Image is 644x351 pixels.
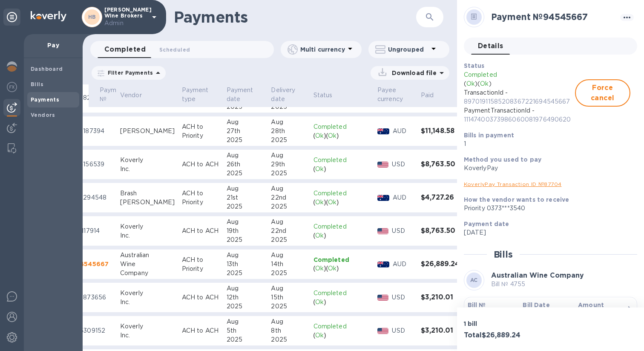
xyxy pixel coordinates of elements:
p: Ok [466,79,475,88]
p: Status [313,91,333,100]
div: 19th [227,226,264,235]
div: 26th [227,160,264,169]
img: Foreign exchange [7,82,17,92]
p: Filter Payments [104,69,153,76]
h3: $26,889.24 [421,260,460,268]
b: Method you used to pay [464,156,541,163]
p: USD [392,293,414,302]
span: Vendor [120,91,153,100]
img: AUD [377,128,389,134]
div: Aug [227,218,264,226]
div: 29th [271,160,306,169]
h1: Payments [174,8,416,26]
p: Vendor [120,91,142,100]
div: ( ) [313,165,371,174]
div: Aug [271,284,306,293]
p: 11147400373986060081976490620 [464,115,575,124]
b: AC [470,277,478,283]
div: 21st [227,193,264,202]
img: Logo [31,11,66,21]
div: Aug [227,151,264,160]
button: Force cancel [575,79,630,107]
p: Pay [31,41,76,49]
p: 79294548 [75,193,113,202]
span: Scheduled [159,45,190,54]
p: Completed [313,289,371,298]
div: 2025 [227,169,264,178]
div: 2025 [227,302,264,311]
p: Completed [313,255,371,264]
div: 15th [271,293,306,302]
b: Bills in payment [464,132,514,139]
div: Aug [271,218,306,226]
p: Payee currency [377,86,403,104]
p: Ok [328,131,336,140]
p: ACH to ACH [182,226,220,235]
p: 95187394 [75,127,113,136]
p: Ok [315,264,324,273]
img: AUD [377,195,389,201]
img: USD [377,295,389,301]
b: How the vendor wants to receive [464,196,569,203]
p: Ok [315,198,324,207]
p: USD [392,326,414,335]
div: Company [120,269,175,278]
p: Completed [464,70,575,79]
div: Aug [227,317,264,326]
div: Unpin categories [3,9,20,26]
div: 28th [271,127,306,136]
div: Aug [271,251,306,260]
p: TransactionId - [464,88,575,106]
div: Inc. [120,231,175,240]
p: Ok [315,165,324,174]
span: Payment type [182,86,220,104]
p: ACH to ACH [182,293,220,302]
b: Payments [31,96,59,103]
p: Admin [104,19,147,28]
h3: $4,727.26 [421,194,460,202]
div: Brash [120,189,175,198]
div: 2025 [271,335,306,344]
div: Wine [120,260,175,269]
p: USD [392,160,414,169]
b: Status [464,62,485,69]
button: Bill №Bill DateAmount [464,297,637,326]
div: 13th [227,260,264,269]
p: Download file [388,69,437,77]
p: Ok [315,331,324,340]
p: 1 [464,139,630,148]
span: Details [478,40,503,52]
div: Aug [271,184,306,193]
div: 2025 [271,136,306,145]
div: Koverly [120,322,175,331]
div: Inc. [120,165,175,174]
p: ACH to ACH [182,326,220,335]
div: 8th [271,326,306,335]
div: ( ) [313,331,371,340]
div: 5th [227,326,264,335]
p: Payment № [100,86,126,104]
div: ( ) ( ) [313,264,371,273]
div: [PERSON_NAME] [120,198,175,207]
img: AUD [377,261,389,267]
div: Koverly [120,289,175,298]
div: 2025 [271,302,306,311]
span: Completed [104,44,146,55]
p: 94545667 [75,260,113,268]
p: Bill № 4755 [491,280,584,289]
p: Ungrouped [388,45,428,54]
p: ACH to Priority [182,122,220,140]
div: Inc. [120,331,175,340]
p: PaymentTransactionId - [464,106,575,124]
span: Paid [421,91,445,100]
div: Koverly [120,222,175,231]
div: 12th [227,293,264,302]
span: Payment № [100,86,138,104]
div: ( ) [313,298,371,307]
h3: $8,763.50 [421,227,460,235]
span: Force cancel [583,83,623,103]
div: 2025 [227,202,264,211]
b: Amount [578,302,604,308]
p: Completed [313,222,371,231]
h2: Payment № 94545667 [491,12,617,22]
